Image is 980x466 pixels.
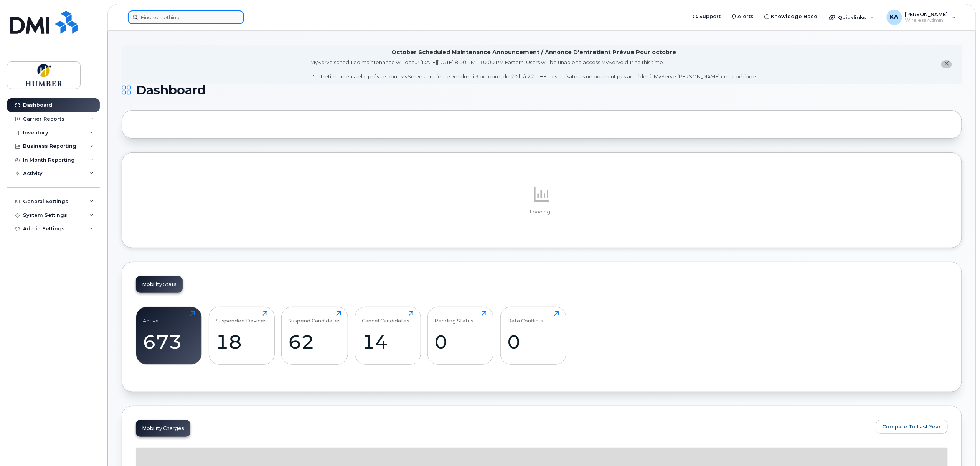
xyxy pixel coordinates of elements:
[507,311,543,324] div: Data Conflicts
[392,48,676,56] div: October Scheduled Maintenance Announcement / Annonce D'entretient Prévue Pour octobre
[136,84,206,96] span: Dashboard
[883,423,941,430] span: Compare To Last Year
[143,311,159,324] div: Active
[362,311,409,324] div: Cancel Candidates
[216,330,267,353] div: 18
[362,311,414,360] a: Cancel Candidates14
[289,311,341,324] div: Suspend Candidates
[507,311,559,360] a: Data Conflicts0
[136,208,948,215] p: Loading...
[289,330,341,353] div: 62
[435,330,487,353] div: 0
[435,311,474,324] div: Pending Status
[941,60,952,68] button: close notification
[507,330,559,353] div: 0
[435,311,487,360] a: Pending Status0
[143,311,195,360] a: Active673
[143,330,195,353] div: 673
[289,311,341,360] a: Suspend Candidates62
[216,311,267,324] div: Suspended Devices
[216,311,267,360] a: Suspended Devices18
[876,420,948,434] button: Compare To Last Year
[310,59,757,80] div: MyServe scheduled maintenance will occur [DATE][DATE] 8:00 PM - 10:00 PM Eastern. Users will be u...
[362,330,414,353] div: 14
